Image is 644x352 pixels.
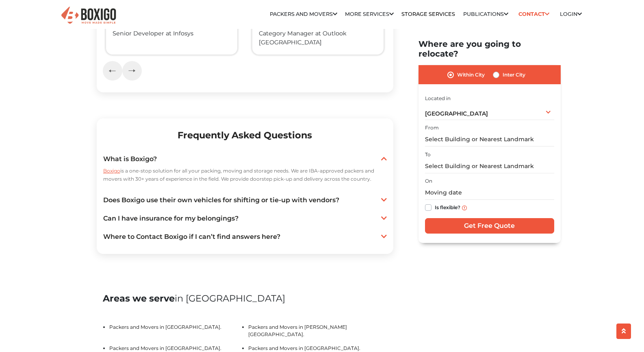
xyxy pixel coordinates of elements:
[103,214,387,223] a: Can I have insurance for my belongings?
[103,167,387,183] p: is a one-stop solution for all your packing, moving and storage needs. We are IBA-approved packer...
[103,232,387,242] a: Where to Contact Boxigo if I can’t find answers here?
[425,95,451,102] label: Located in
[270,11,337,17] a: Packers and Movers
[103,154,387,164] a: What is Boxigo?
[109,69,116,73] img: previous-testimonial
[457,70,485,80] label: Within City
[113,29,231,38] p: Senior Developer at Infosys
[248,345,360,351] a: Packers and Movers in [GEOGRAPHIC_DATA].
[103,125,387,145] h2: Frequently Asked Questions
[462,206,467,210] img: info
[103,293,387,304] h2: Areas we serve
[425,133,554,147] input: Select Building or Nearest Landmark
[60,6,117,26] img: Boxigo
[259,29,377,47] p: Category Manager at Outlook [GEOGRAPHIC_DATA]
[425,159,554,173] input: Select Building or Nearest Landmark
[435,203,460,212] label: Is flexible?
[425,151,431,158] label: To
[418,39,561,59] h2: Where are you going to relocate?
[109,324,221,330] a: Packers and Movers in [GEOGRAPHIC_DATA].
[616,324,631,339] button: scroll up
[463,11,508,17] a: Publications
[175,293,285,304] span: in [GEOGRAPHIC_DATA]
[345,11,394,17] a: More services
[425,219,554,234] input: Get Free Quote
[425,125,439,132] label: From
[425,186,554,200] input: Moving date
[248,324,347,337] a: Packers and Movers in [PERSON_NAME][GEOGRAPHIC_DATA].
[425,178,432,185] label: On
[103,168,120,174] span: Boxigo
[503,70,525,80] label: Inter City
[103,195,387,205] a: Does Boxigo use their own vehicles for shifting or tie-up with vendors?
[401,11,455,17] a: Storage Services
[128,69,135,72] img: next-testimonial
[425,110,488,118] span: [GEOGRAPHIC_DATA]
[560,11,582,17] a: Login
[516,8,552,20] a: Contact
[109,345,221,351] a: Packers and Movers in [GEOGRAPHIC_DATA].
